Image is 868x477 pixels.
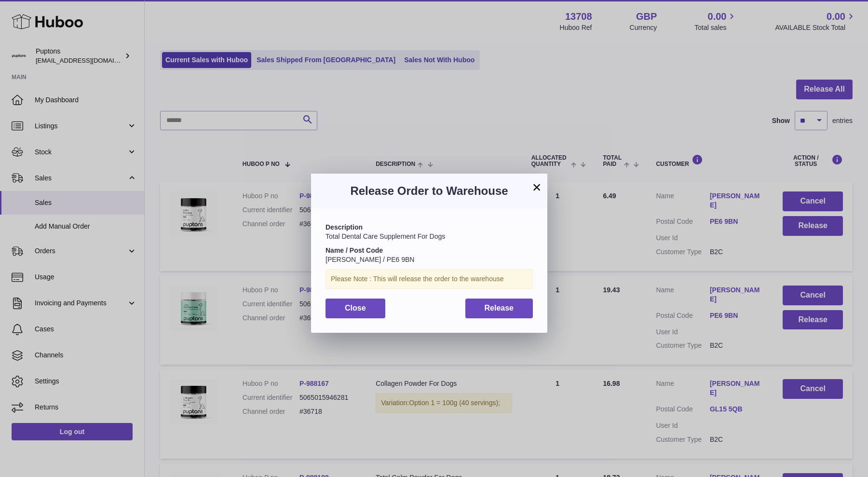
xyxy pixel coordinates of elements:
[325,223,363,231] strong: Description
[325,269,533,289] div: Please Note : This will release the order to the warehouse
[531,181,542,193] button: ×
[325,232,445,240] span: Total Dental Care Supplement For Dogs
[485,304,514,312] span: Release
[345,304,366,312] span: Close
[325,183,533,199] h3: Release Order to Warehouse
[325,256,414,263] span: [PERSON_NAME] / PE6 9BN
[465,299,533,318] button: Release
[325,299,385,318] button: Close
[325,246,383,254] strong: Name / Post Code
